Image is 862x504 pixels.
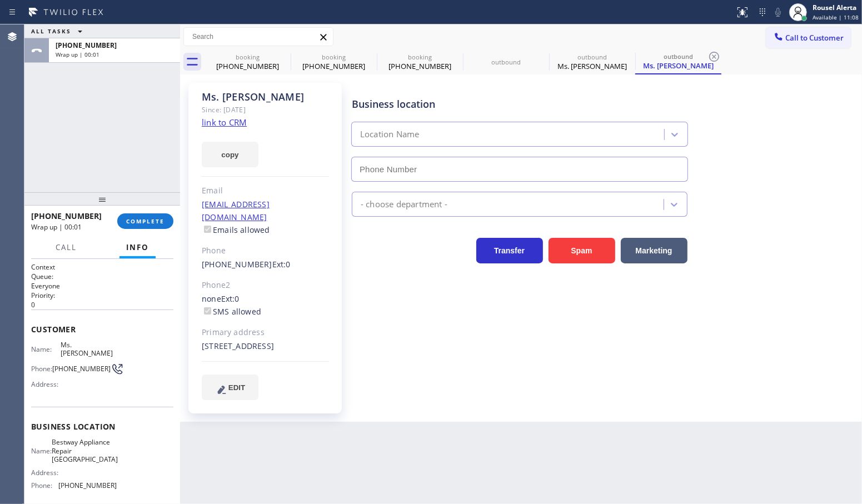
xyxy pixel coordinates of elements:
label: Emails allowed [202,224,270,235]
div: - choose department - [361,198,447,211]
span: [PHONE_NUMBER] [31,211,102,221]
button: Info [119,237,156,258]
span: Phone: [31,365,52,373]
div: [STREET_ADDRESS] [202,340,329,353]
label: SMS allowed [202,306,261,317]
div: none [202,293,329,318]
h1: Context [31,262,173,272]
a: [EMAIL_ADDRESS][DOMAIN_NAME] [202,199,270,222]
span: Address: [31,468,61,477]
span: [PHONE_NUMBER] [52,365,111,373]
div: Location Name [360,128,420,141]
input: Emails allowed [204,226,211,233]
span: Phone: [31,481,58,490]
input: SMS allowed [204,307,211,315]
button: Spam [549,238,615,263]
span: Call [56,242,77,252]
span: Bestway Appliance Repair [GEOGRAPHIC_DATA] [52,438,118,463]
span: [PHONE_NUMBER] [58,481,117,490]
div: Ms. [PERSON_NAME] [202,91,329,103]
span: Name: [31,345,61,353]
span: Customer [31,324,173,335]
div: Phone [202,244,329,257]
span: Name: [31,447,52,455]
button: EDIT [202,375,258,400]
p: Everyone [31,281,173,291]
input: Phone Number [351,157,688,182]
div: (773) 981-2559 [378,49,462,74]
button: Transfer [476,238,543,263]
div: Primary address [202,326,329,339]
span: Address: [31,380,61,388]
button: copy [202,142,258,167]
span: Wrap up | 00:01 [56,51,99,58]
div: Phone2 [202,279,329,292]
a: link to CRM [202,117,247,128]
div: Email [202,184,329,197]
div: (773) 981-2559 [292,49,376,74]
div: Ms. Shonda [550,49,634,74]
button: Marketing [621,238,687,263]
div: booking [292,53,376,61]
span: Ms. [PERSON_NAME] [61,341,116,358]
span: Info [126,242,149,252]
input: Search [184,28,333,46]
span: ALL TASKS [31,27,71,35]
span: Available | 11:08 [813,13,859,21]
div: outbound [636,52,720,61]
div: Rousel Alerta [813,3,859,12]
button: Mute [770,4,786,20]
p: 0 [31,300,173,310]
div: outbound [464,58,548,66]
span: [PHONE_NUMBER] [56,41,117,50]
div: Since: [DATE] [202,103,329,116]
span: COMPLETE [126,217,165,225]
span: EDIT [228,383,245,392]
div: Ms. [PERSON_NAME] [636,61,720,71]
span: Ext: 0 [221,293,240,304]
div: Business location [352,97,687,112]
span: Business location [31,421,173,432]
div: (773) 981-2559 [206,49,290,74]
button: Call to Customer [766,27,851,48]
div: Ms. Shonda [636,49,720,73]
button: Call [49,237,83,258]
div: [PHONE_NUMBER] [206,61,290,71]
span: Wrap up | 00:01 [31,222,82,232]
div: [PHONE_NUMBER] [378,61,462,71]
div: outbound [550,53,634,61]
span: Ext: 0 [272,259,291,270]
button: COMPLETE [117,213,173,229]
div: [PHONE_NUMBER] [292,61,376,71]
h2: Priority: [31,291,173,300]
div: Ms. [PERSON_NAME] [550,61,634,71]
h2: Queue: [31,272,173,281]
button: ALL TASKS [24,24,93,38]
div: booking [378,53,462,61]
span: Call to Customer [785,33,844,43]
div: booking [206,53,290,61]
a: [PHONE_NUMBER] [202,259,272,270]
